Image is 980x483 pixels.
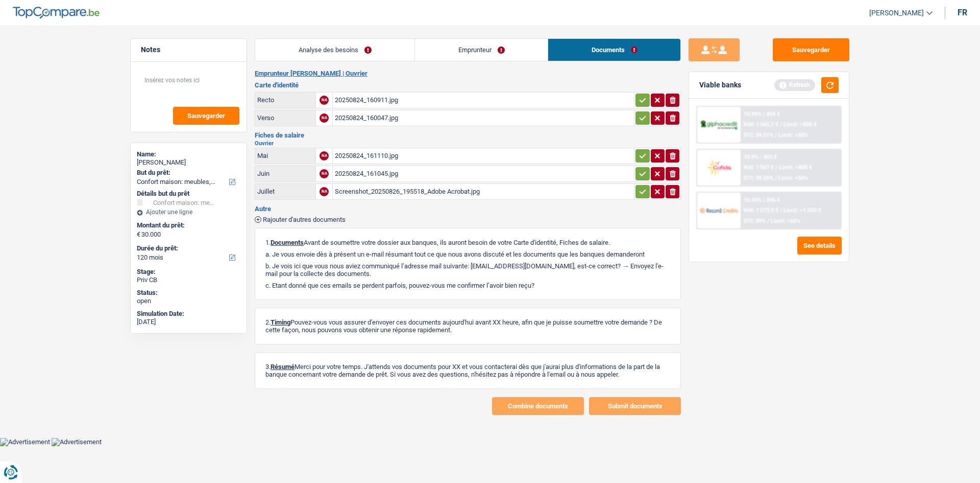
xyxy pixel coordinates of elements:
h3: Fiches de salaire [255,132,681,139]
div: 20250824_161110.jpg [335,148,632,164]
button: Sauvegarder [173,107,239,125]
a: [PERSON_NAME] [861,5,933,21]
p: c. Etant donné que ces emails se perdent parfois, pouvez-vous me confirmer l’avoir bien reçu? [265,282,670,289]
span: Limit: <50% [778,175,808,181]
div: 20250824_161045.jpg [335,166,632,181]
div: Simulation Date: [137,310,240,318]
div: Détails but du prêt [137,190,240,198]
button: Submit documents [589,397,681,415]
div: Name: [137,150,240,158]
p: b. Je vois ici que vous nous aviez communiqué l’adresse mail suivante: [EMAIL_ADDRESS][DOMAIN_NA... [265,262,670,278]
div: fr [958,8,967,17]
a: Documents [548,39,680,61]
span: / [767,218,769,224]
div: 20250824_160911.jpg [335,93,632,108]
img: TopCompare Logo [13,7,100,19]
div: NA [320,151,329,160]
span: Limit: >800 € [779,164,812,171]
span: DTI: 39.26% [744,175,773,181]
a: Analyse des besoins [255,39,414,61]
div: Verso [257,114,313,122]
p: 2. Pouvez-vous vous assurer d'envoyer ces documents aujourd'hui avant XX heure, afin que je puiss... [265,318,670,334]
img: Cofidis [700,158,738,177]
span: / [775,164,777,171]
div: open [137,297,240,305]
a: Emprunteur [415,39,548,61]
span: € [137,231,140,239]
div: 10.45% | 396 € [744,197,780,203]
span: Sauvegarder [187,112,225,119]
div: Juin [257,170,313,177]
span: Limit: >850 € [783,121,817,128]
div: NA [320,169,329,178]
p: 1. Avant de soumettre votre dossier aux banques, ils auront besoin de votre Carte d'identité, Fic... [265,239,670,246]
div: Status: [137,289,240,297]
div: Juillet [257,188,313,195]
span: NAI: 1 567 € [744,164,774,171]
span: / [775,132,777,139]
span: Limit: >1.033 € [783,207,821,214]
img: Record Credits [700,201,738,220]
img: Advertisement [52,438,102,446]
label: Montant du prêt: [137,221,238,229]
span: Limit: <50% [778,132,808,139]
span: NAI: 1 565,7 € [744,121,778,128]
label: Durée du prêt: [137,244,238,252]
div: Mai [257,152,313,159]
div: [PERSON_NAME] [137,158,240,167]
div: Screenshot_20250826_195518_Adobe Acrobat.jpg [335,184,632,199]
h3: Autre [255,205,681,212]
span: / [780,121,782,128]
div: Stage: [137,268,240,276]
span: DTI: 39.31% [744,132,773,139]
div: Priv CB [137,276,240,284]
button: Sauvegarder [773,38,849,61]
h2: Ouvrier [255,141,681,146]
div: Refresh [774,79,815,90]
span: [PERSON_NAME] [869,9,924,17]
button: Rajouter d'autres documents [255,216,346,223]
p: 3. Merci pour votre temps. J'attends vos documents pour XX et vous contacterai dès que j'aurai p... [265,363,670,378]
h3: Carte d'identité [255,82,681,88]
img: AlphaCredit [700,119,738,131]
div: 10.9% | 403 € [744,154,777,160]
span: DTI: 39% [744,218,766,224]
span: / [780,207,782,214]
span: / [775,175,777,181]
span: Documents [271,239,304,246]
div: NA [320,113,329,123]
span: NAI: 1 573,9 € [744,207,778,214]
div: NA [320,187,329,196]
button: Combine documents [492,397,584,415]
div: Viable banks [699,81,741,89]
span: Rajouter d'autres documents [263,216,346,223]
div: 20250824_160047.jpg [335,110,632,126]
span: Résumé [271,363,295,371]
button: See details [797,237,842,255]
div: NA [320,96,329,105]
h5: Notes [141,45,236,54]
label: But du prêt: [137,169,238,177]
span: Timing [271,318,290,326]
p: a. Je vous envoie dès à présent un e-mail résumant tout ce que nous avons discuté et les doc... [265,250,670,258]
div: 10.99% | 404 € [744,111,780,118]
div: Ajouter une ligne [137,209,240,216]
div: [DATE] [137,318,240,326]
div: Recto [257,96,313,104]
h2: Emprunteur [PERSON_NAME] | Ouvrier [255,70,681,78]
span: Limit: <65% [771,218,800,224]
